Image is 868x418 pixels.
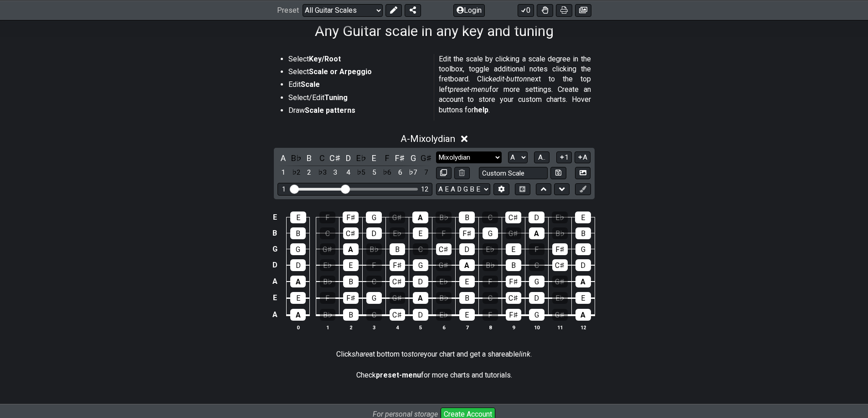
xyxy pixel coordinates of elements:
th: 6 [432,322,455,332]
div: E♭ [320,259,335,271]
span: A.. [538,153,545,161]
div: F♯ [506,309,521,321]
div: toggle pitch class [342,152,354,164]
em: share [352,350,369,358]
span: Preset [277,6,299,15]
select: Scale [436,151,502,164]
div: B♭ [483,259,498,271]
div: D [529,292,544,304]
div: G♯ [320,243,335,255]
div: toggle pitch class [316,152,328,164]
button: Create Image [575,167,591,179]
td: G [269,241,280,257]
strong: Scale or Arpeggio [309,67,372,76]
div: A [413,292,428,304]
div: F♯ [343,292,359,304]
li: Draw [288,106,428,118]
div: toggle scale degree [368,166,380,179]
div: E [459,309,475,321]
div: F [319,212,335,223]
div: A [575,276,591,287]
div: B [459,212,475,223]
div: toggle pitch class [277,152,289,164]
div: G [575,243,591,255]
div: F [483,309,498,321]
th: 4 [385,322,409,332]
li: Edit [288,80,428,92]
div: toggle scale degree [329,166,341,179]
div: C♯ [436,243,452,255]
div: C♯ [552,259,568,271]
div: F [483,276,498,287]
td: A [269,306,280,323]
div: toggle pitch class [407,152,419,164]
div: D [413,309,428,321]
th: 0 [287,322,310,332]
div: G♯ [436,259,452,271]
div: G [529,276,544,287]
button: Move up [536,183,551,196]
td: D [269,257,280,273]
div: B [459,292,475,304]
button: Copy [436,167,452,179]
div: G [413,259,428,271]
div: G [529,309,544,321]
em: link [519,350,530,358]
div: B♭ [320,276,335,287]
th: 9 [502,322,525,332]
div: E♭ [436,276,452,287]
button: Edit Tuning [493,183,509,196]
div: C [482,212,498,223]
div: D [366,227,382,239]
th: 3 [362,322,385,332]
div: D [529,212,544,223]
li: Select [288,67,428,80]
td: E [269,289,280,306]
div: E♭ [436,309,452,321]
div: E [343,259,359,271]
th: 12 [571,322,595,332]
div: E [290,212,306,223]
td: A [269,273,280,289]
div: B [343,309,359,321]
div: D [290,259,306,271]
button: A.. [534,151,550,164]
div: G [366,212,382,223]
div: A [459,259,475,271]
div: G [290,243,306,255]
div: F [320,292,335,304]
div: E [575,212,591,223]
button: A [575,151,591,164]
div: F♯ [552,243,568,255]
div: toggle pitch class [381,152,393,164]
div: B [290,227,306,239]
span: A - Mixolydian [401,133,455,144]
div: B♭ [436,212,452,223]
th: 1 [316,322,339,332]
button: Share Preset [405,4,421,16]
div: G♯ [552,309,568,321]
div: F♯ [506,276,521,287]
td: B [269,225,280,241]
li: Select [288,54,428,67]
div: F♯ [459,227,475,239]
div: E♭ [552,212,568,223]
button: First click edit preset to enable marker editing [575,183,591,196]
div: 1 [282,186,286,193]
h1: Any Guitar scale in any key and tuning [315,22,554,40]
div: toggle pitch class [329,152,341,164]
button: 1 [556,151,572,164]
div: toggle pitch class [368,152,380,164]
button: Delete [454,167,470,179]
div: C [366,276,382,287]
div: toggle scale degree [407,166,419,179]
select: Tonic/Root [508,151,528,164]
div: C [483,292,498,304]
div: G [366,292,382,304]
div: B [390,243,405,255]
em: edit-button [493,75,527,83]
div: D [575,259,591,271]
strong: help [474,106,488,114]
li: Select/Edit [288,93,428,106]
button: Toggle Dexterity for all fretkits [537,4,553,16]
